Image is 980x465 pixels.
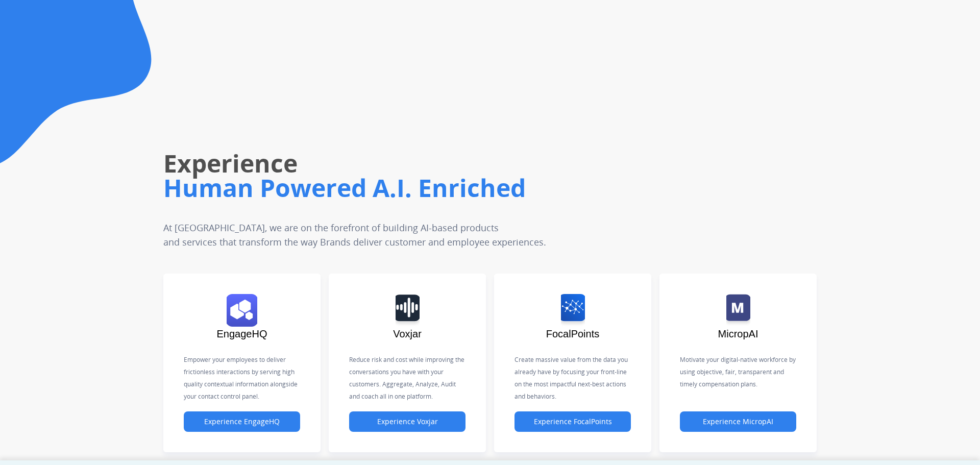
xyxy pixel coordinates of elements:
a: Experience FocalPoints [514,418,631,426]
span: MicropAI [718,328,758,339]
button: Experience EngageHQ [184,411,300,432]
button: Experience Voxjar [349,411,465,432]
img: logo [726,294,750,327]
a: Experience EngageHQ [184,418,300,426]
p: Reduce risk and cost while improving the conversations you have with your customers. Aggregate, A... [349,354,465,403]
p: Motivate your digital-native workforce by using objective, fair, transparent and timely compensat... [680,354,796,390]
span: FocalPoints [546,328,600,339]
h1: Experience [163,147,692,180]
p: Empower your employees to deliver frictionless interactions by serving high quality contextual in... [184,354,300,403]
a: Experience Voxjar [349,418,465,426]
button: Experience FocalPoints [514,411,631,432]
span: EngageHQ [217,328,267,339]
img: logo [561,294,585,327]
p: At [GEOGRAPHIC_DATA], we are on the forefront of building AI-based products and services that tra... [163,221,626,249]
h1: Human Powered A.I. Enriched [163,172,692,204]
p: Create massive value from the data you already have by focusing your front-line on the most impac... [514,354,631,403]
img: logo [396,294,420,327]
span: Voxjar [393,328,422,339]
a: Experience MicropAI [680,418,796,426]
img: logo [227,294,257,327]
button: Experience MicropAI [680,411,796,432]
